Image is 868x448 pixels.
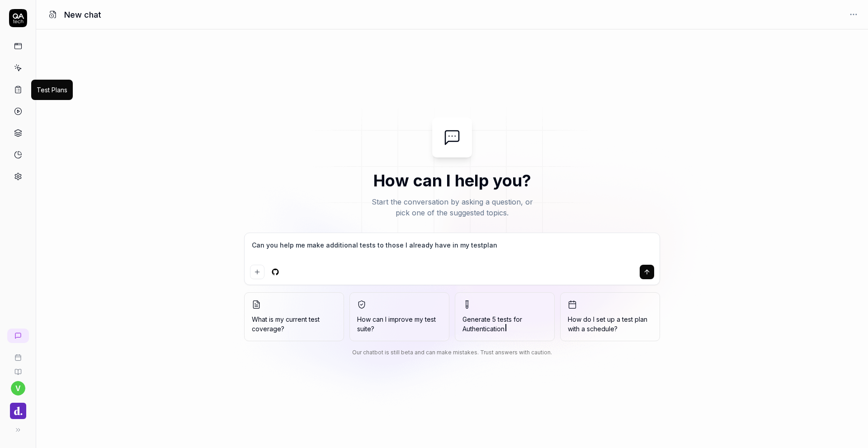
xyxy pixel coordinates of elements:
div: Our chatbot is still beta and can make mistakes. Trust answers with caution. [244,348,660,357]
div: Test Plans [37,85,67,95]
button: How can I improve my test suite? [349,292,449,341]
button: Generate 5 tests forAuthentication [455,292,555,341]
button: What is my current test coverage? [244,292,344,341]
button: v [11,381,25,396]
a: Documentation [4,361,32,376]
span: Authentication [462,325,505,333]
a: Book a call with us [4,347,32,361]
a: New conversation [7,329,29,343]
textarea: Can you help me make additional tests to those I already have in my testplan [250,238,654,261]
button: How do I set up a test plan with a schedule? [560,292,660,341]
span: Generate 5 tests for [462,315,547,334]
button: Done Logo [4,396,32,421]
h1: New chat [64,9,101,21]
span: How can I improve my test suite? [357,315,442,334]
span: How do I set up a test plan with a schedule? [568,315,652,334]
button: Add attachment [250,265,264,279]
img: Done Logo [10,403,26,419]
span: What is my current test coverage? [252,315,336,334]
